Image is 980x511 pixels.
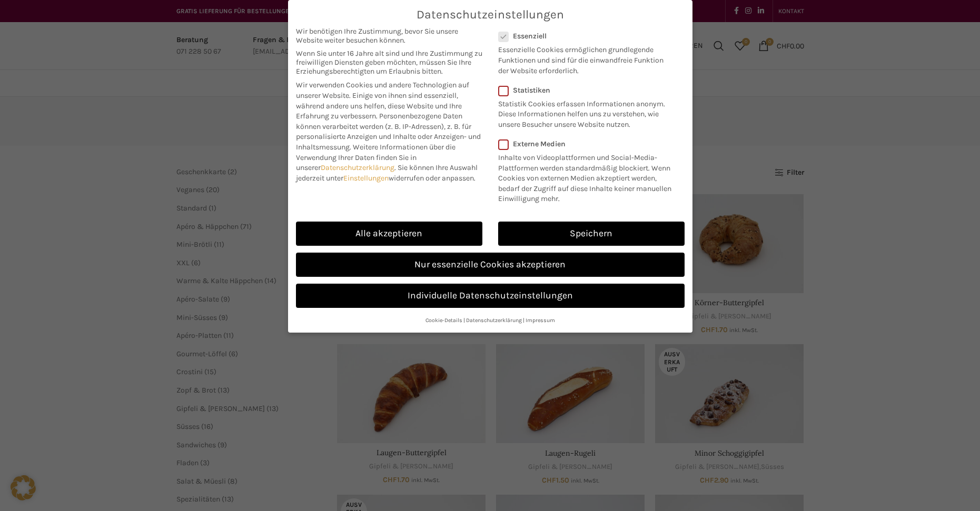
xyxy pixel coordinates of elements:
[296,253,685,277] a: Nur essenzielle Cookies akzeptieren
[526,317,555,324] a: Impressum
[296,112,481,152] span: Personenbezogene Daten können verarbeitet werden (z. B. IP-Adressen), z. B. für personalisierte A...
[498,139,678,148] label: Externe Medien
[425,317,462,324] a: Cookie-Details
[498,32,671,41] label: Essenziell
[498,222,685,246] a: Speichern
[296,284,685,308] a: Individuelle Datenschutzeinstellungen
[498,86,671,95] label: Statistiken
[321,163,394,172] a: Datenschutzerklärung
[296,27,482,45] span: Wir benötigen Ihre Zustimmung, bevor Sie unsere Website weiter besuchen können.
[296,163,478,183] span: Sie können Ihre Auswahl jederzeit unter widerrufen oder anpassen.
[296,222,482,246] a: Alle akzeptieren
[296,49,482,76] span: Wenn Sie unter 16 Jahre alt sind und Ihre Zustimmung zu freiwilligen Diensten geben möchten, müss...
[296,81,469,121] span: Wir verwenden Cookies und andere Technologien auf unserer Website. Einige von ihnen sind essenzie...
[466,317,522,324] a: Datenschutzerklärung
[498,95,671,130] p: Statistik Cookies erfassen Informationen anonym. Diese Informationen helfen uns zu verstehen, wie...
[343,174,389,183] a: Einstellungen
[296,143,456,172] span: Weitere Informationen über die Verwendung Ihrer Daten finden Sie in unserer .
[498,148,678,204] p: Inhalte von Videoplattformen und Social-Media-Plattformen werden standardmäßig blockiert. Wenn Co...
[498,41,671,76] p: Essenzielle Cookies ermöglichen grundlegende Funktionen und sind für die einwandfreie Funktion de...
[417,8,564,22] span: Datenschutzeinstellungen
